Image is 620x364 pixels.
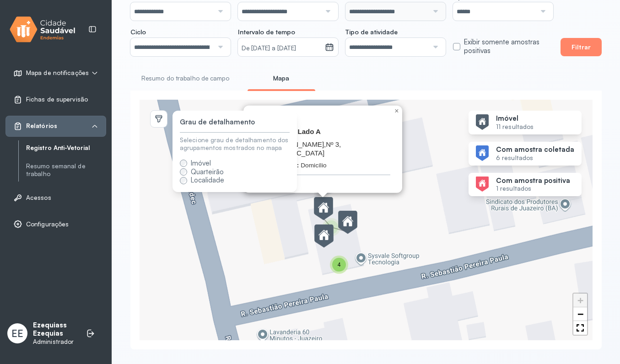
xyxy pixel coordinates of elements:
[476,114,489,130] img: Imagem
[191,176,224,184] span: Localidade
[10,15,75,44] img: logo.svg
[293,128,320,135] span: - Lado A
[345,28,398,36] span: Tipo de atividade
[330,224,333,230] span: 3
[26,96,88,103] span: Fichas de supervisão
[26,69,89,77] span: Mapa de notificações
[191,167,224,176] span: Quarteirão
[26,220,69,228] span: Configurações
[314,225,334,248] img: Marker
[573,294,587,307] a: Zoom in
[26,122,57,130] span: Relatórios
[13,219,98,229] a: Configurações
[577,294,583,306] span: +
[238,28,295,36] span: Intervalo de tempo
[26,194,51,202] span: Acessos
[130,71,240,86] a: Resumo do trabalho de campo
[180,118,255,127] div: Grau de detalhamento
[496,154,574,162] small: 6 resultados
[496,177,570,185] strong: Com amostra positiva
[496,185,570,193] small: 1 resultados
[191,159,211,167] span: Imóvel
[130,28,146,36] span: Ciclo
[26,162,106,178] a: Resumo semanal de trabalho
[301,161,326,170] span: Domicílio
[314,197,333,221] img: Marker
[180,136,290,152] div: Selecione grau de detalhamento dos agrupamentos mostrados no mapa
[577,308,583,320] span: −
[496,145,574,154] strong: Com amostra coletada
[26,161,106,180] a: Resumo semanal de trabalho
[573,307,587,321] a: Zoom out
[11,327,23,339] span: EE
[26,142,106,154] a: Registro Anti-Vetorial
[248,71,315,86] a: Mapa
[476,145,489,161] img: Imagem
[496,123,534,131] small: 11 resultados
[338,262,341,268] span: 4
[476,177,489,192] img: Imagem
[391,106,402,117] a: Close popup
[33,321,77,338] p: Ezequiass Ezequias
[13,193,98,202] a: Acessos
[26,144,106,152] a: Registro Anti-Vetorial
[330,256,348,274] div: 4
[13,95,98,104] a: Fichas de supervisão
[253,140,341,157] span: Nº 3, [GEOGRAPHIC_DATA]
[394,107,399,115] span: ×
[573,321,587,335] a: Full Screen
[242,44,321,53] small: De [DATE] a [DATE]
[338,211,357,235] img: Marker
[496,114,534,123] strong: Imóvel
[33,338,77,346] p: Administrador
[464,38,553,55] label: Exibir somente amostras positivas
[561,38,602,56] button: Filtrar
